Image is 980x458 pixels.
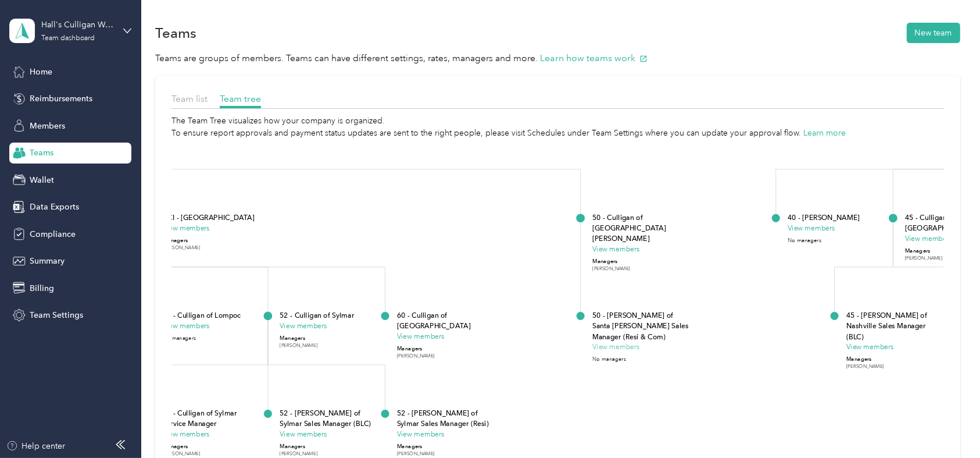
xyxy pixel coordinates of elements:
[540,51,648,66] button: Learn how teams work
[155,51,960,66] p: Teams are groups of members. Teams can have different settings, rates, managers and more.
[220,93,261,104] span: Team tree
[30,228,76,240] span: Compliance
[397,331,444,342] button: View members
[30,120,65,132] span: Members
[905,247,943,255] p: Managers
[162,429,209,439] button: View members
[162,236,200,244] p: Managers
[41,19,114,31] div: Hall's Culligan Water
[397,408,495,429] p: 52 - [PERSON_NAME] of Sylmar Sales Manager (Resi)
[30,93,92,105] span: Reimbursements
[155,27,196,39] h1: Teams
[397,450,435,457] p: [PERSON_NAME]
[171,116,846,138] span: The Team Tree visualizes how your company is organized. To ensure report approvals and payment st...
[592,212,690,244] p: 50 - Culligan of [GEOGRAPHIC_DATA][PERSON_NAME]
[280,342,317,349] p: [PERSON_NAME]
[280,310,354,321] p: 52 - Culligan of Sylmar
[397,353,435,360] p: [PERSON_NAME]
[30,282,54,294] span: Billing
[162,334,199,342] div: No managers
[280,334,317,342] p: Managers
[397,310,495,331] p: 60 - Culligan of [GEOGRAPHIC_DATA]
[162,310,241,321] p: 56 - Culligan of Lompoc
[162,408,260,429] p: 52 - Culligan of Sylmar Service Manager
[592,342,639,352] button: View members
[280,429,327,439] button: View members
[592,244,639,254] button: View members
[397,442,435,450] p: Managers
[162,321,209,331] button: View members
[592,265,630,272] p: [PERSON_NAME]
[171,93,208,104] span: Team list
[915,393,980,458] iframe: Everlance-gr Chat Button Frame
[592,355,629,363] div: No managers
[397,429,444,439] button: View members
[907,23,960,43] button: New team
[30,147,53,159] span: Teams
[30,201,79,213] span: Data Exports
[280,450,317,457] p: [PERSON_NAME]
[905,233,952,244] button: View members
[30,66,52,78] span: Home
[30,309,83,321] span: Team Settings
[162,223,209,233] button: View members
[6,440,66,452] button: Help center
[280,408,377,429] p: 52 - [PERSON_NAME] of Sylmar Sales Manager (BLC)
[280,442,317,450] p: Managers
[280,321,327,331] button: View members
[905,255,943,262] p: [PERSON_NAME]
[397,345,435,353] p: Managers
[162,212,255,223] p: CCI - [GEOGRAPHIC_DATA]
[846,355,884,363] p: Managers
[30,174,54,186] span: Wallet
[162,450,200,457] p: [PERSON_NAME]
[592,310,690,342] p: 50 - [PERSON_NAME] of Santa [PERSON_NAME] Sales Manager (Resi & Com)
[30,255,65,267] span: Summary
[788,212,860,223] p: 40 - [PERSON_NAME]
[592,257,630,265] p: Managers
[162,442,200,450] p: Managers
[846,363,884,370] p: [PERSON_NAME]
[162,244,200,251] p: [PERSON_NAME]
[788,236,825,244] div: No managers
[803,127,846,139] button: Learn more
[846,342,893,352] button: View members
[41,35,95,42] div: Team dashboard
[788,223,835,233] button: View members
[846,310,944,342] p: 45 - [PERSON_NAME] of Nashville Sales Manager (BLC)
